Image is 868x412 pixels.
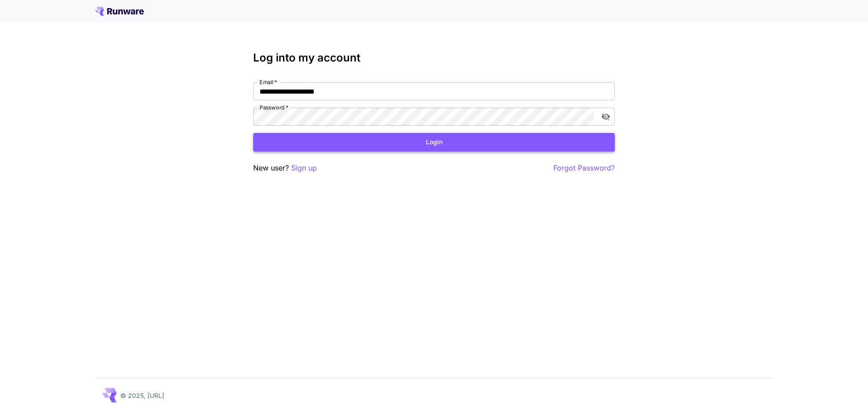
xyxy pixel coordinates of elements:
[291,162,317,174] button: Sign up
[253,52,615,64] h3: Log into my account
[253,162,317,174] p: New user?
[253,133,615,152] button: Login
[259,104,288,111] label: Password
[120,391,164,400] p: © 2025, [URL]
[259,78,277,86] label: Email
[553,162,615,174] button: Forgot Password?
[598,109,614,125] button: toggle password visibility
